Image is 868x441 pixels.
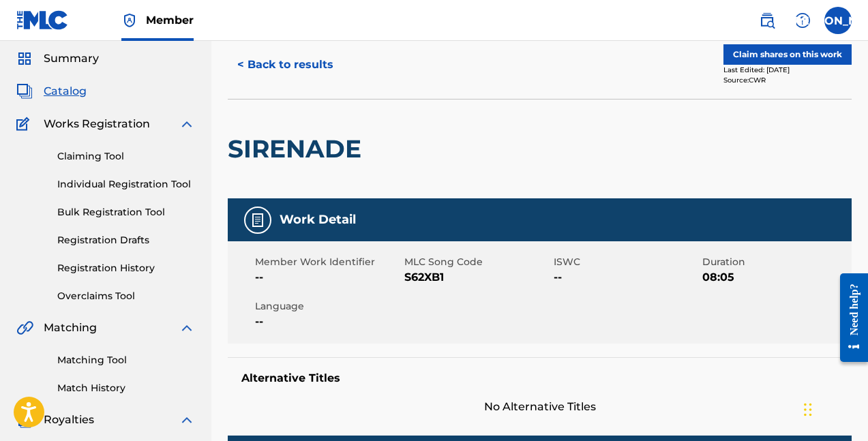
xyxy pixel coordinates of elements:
[16,50,99,67] a: SummarySummary
[228,399,852,415] span: No Alternative Titles
[146,12,194,28] span: Member
[179,412,195,428] img: expand
[255,255,401,269] span: Member Work Identifier
[57,177,195,192] a: Individual Registration Tool
[723,65,852,75] div: Last Edited: [DATE]
[57,353,195,367] a: Matching Tool
[241,371,838,385] h5: Alternative Titles
[723,44,852,65] button: Claim shares on this work
[759,12,775,29] img: search
[121,12,138,29] img: Top Rightsholder
[554,269,700,286] span: --
[723,75,852,85] div: Source: CWR
[44,412,94,428] span: Royalties
[16,83,87,100] a: CatalogCatalog
[57,205,195,219] a: Bulk Registration Tool
[404,269,550,286] span: S62XB1
[16,83,33,100] img: Catalog
[404,255,550,269] span: MLC Song Code
[830,259,868,376] iframe: Resource Center
[16,10,69,30] img: MLC Logo
[57,233,195,247] a: Registration Drafts
[44,83,87,100] span: Catalog
[44,50,99,67] span: Summary
[44,116,150,132] span: Works Registration
[57,289,195,303] a: Overclaims Tool
[702,255,848,269] span: Duration
[16,320,33,336] img: Matching
[255,269,401,286] span: --
[824,7,852,34] div: User Menu
[554,255,700,269] span: ISWC
[789,7,816,34] div: Help
[179,116,195,132] img: expand
[57,381,195,395] a: Match History
[800,376,868,441] iframe: Chat Widget
[228,134,368,164] h2: SIRENADE
[16,50,33,67] img: Summary
[250,212,266,228] img: Work Detail
[228,48,343,82] button: < Back to results
[57,261,195,275] a: Registration History
[57,149,195,164] a: Claiming Tool
[804,389,812,430] div: Drag
[255,314,401,330] span: --
[179,320,195,336] img: expand
[255,299,401,314] span: Language
[280,212,356,228] h5: Work Detail
[16,116,34,132] img: Works Registration
[753,7,781,34] a: Public Search
[702,269,848,286] span: 08:05
[794,12,811,29] img: help
[44,320,97,336] span: Matching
